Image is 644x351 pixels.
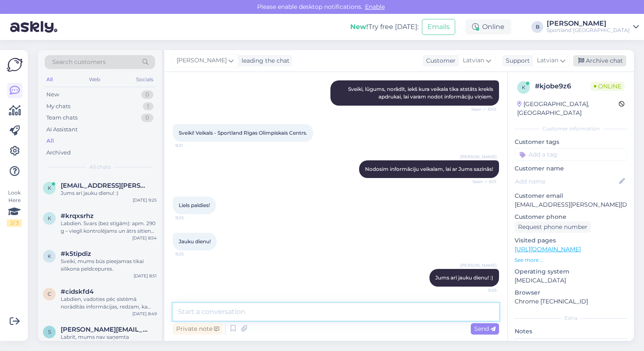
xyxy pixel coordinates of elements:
[463,56,484,65] span: Latvian
[133,197,157,203] div: [DATE] 9:25
[7,57,23,73] img: Askly Logo
[175,215,207,221] span: 9:25
[515,256,627,264] p: See more ...
[238,56,290,65] div: leading the chat
[179,202,210,208] span: Liels paldies!
[515,200,627,209] p: [EMAIL_ADDRESS][PERSON_NAME][DOMAIN_NAME]
[61,182,148,189] span: kristaps.srenks@gmail.com
[465,19,511,35] div: Online
[61,220,157,235] div: Labdien. Svars (bez stīgām): apm. 290 g – viegli kontrolējams un ātrs sitienos Raketes galvas izm...
[143,102,153,111] div: 1
[515,236,627,245] p: Visited pages
[547,27,630,34] div: Sportland [GEOGRAPHIC_DATA]
[362,3,387,11] span: Enable
[515,191,627,200] p: Customer email
[515,245,581,253] a: [URL][DOMAIN_NAME]
[460,262,496,269] span: [PERSON_NAME]
[423,56,456,65] div: Customer
[48,329,51,335] span: s
[515,164,627,173] p: Customer name
[46,149,71,157] div: Archived
[48,215,51,221] span: k
[515,314,627,322] div: Extra
[515,177,617,186] input: Add name
[515,267,627,276] p: Operating system
[61,295,157,311] div: Labdien, vadoties pēc sistēmā norādītās informācijas, redzam, ka Jūsu pasūtījums ir ceļā pie Jums...
[590,82,625,91] span: Online
[141,114,153,122] div: 0
[134,273,157,279] div: [DATE] 8:51
[573,55,626,66] div: Archive chat
[179,130,307,136] span: Sveiki! Veikals - Sportland Rīgas Olimpiskais Centrs.
[52,58,106,66] span: Search customers
[61,189,157,197] div: Jums arī jauku dienu! :)
[7,189,22,227] div: Look Here
[422,19,455,35] button: Emails
[435,274,493,281] span: Jums arī jauku dienu! :)
[517,100,619,117] div: [GEOGRAPHIC_DATA], [GEOGRAPHIC_DATA]
[515,138,627,146] p: Customer tags
[7,219,22,227] div: 2 / 3
[46,137,54,145] div: All
[132,311,157,317] div: [DATE] 8:49
[515,297,627,306] p: Chrome [TECHNICAL_ID]
[141,90,153,99] div: 0
[515,288,627,297] p: Browser
[465,106,496,112] span: Seen ✓ 8:45
[61,326,148,333] span: sandra.gorjacko@inbox.lv
[48,185,51,191] span: k
[465,178,496,185] span: Seen ✓ 9:21
[132,235,157,241] div: [DATE] 8:54
[515,276,627,285] p: [MEDICAL_DATA]
[45,74,54,85] div: All
[61,212,94,220] span: #krqxsrhz
[460,154,496,160] span: [PERSON_NAME]
[502,56,530,65] div: Support
[515,213,627,221] p: Customer phone
[537,56,558,65] span: Latvian
[46,125,78,134] div: AI Assistant
[515,125,627,133] div: Customer information
[46,114,78,122] div: Team chats
[173,323,223,335] div: Private note
[46,102,70,111] div: My chats
[350,23,368,31] b: New!
[134,74,155,85] div: Socials
[89,163,111,171] span: All chats
[547,20,630,27] div: [PERSON_NAME]
[61,333,157,348] div: Labrīt, mums nav saņemta informācija no veikala par izmēriem.
[474,325,496,332] span: Send
[348,86,494,100] span: Sveiki, lūgums, norādīt, iekš kura veikala tika atstāts krekls apdrukai, lai varam nodot informāc...
[61,250,91,258] span: #k5tipdiz
[177,56,227,65] span: [PERSON_NAME]
[48,291,51,297] span: c
[515,221,591,233] div: Request phone number
[522,84,526,90] span: k
[175,142,207,149] span: 9:21
[179,238,211,245] span: Jauku dienu!
[46,90,59,99] div: New
[175,251,207,257] span: 9:25
[515,327,627,336] p: Notes
[531,21,543,33] div: B
[87,74,102,85] div: Web
[547,20,639,34] a: [PERSON_NAME]Sportland [GEOGRAPHIC_DATA]
[535,81,590,91] div: # kjobe9z6
[61,258,157,273] div: Sveiki, mums būs pieejamas tikai silikona peldcepures.
[48,253,51,259] span: k
[465,287,496,293] span: 9:26
[365,166,493,172] span: Nodosim informāciju veikalam, lai ar Jums sazinās!
[61,288,94,295] span: #cidskfd4
[515,148,627,161] input: Add a tag
[350,22,419,32] div: Try free [DATE]:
